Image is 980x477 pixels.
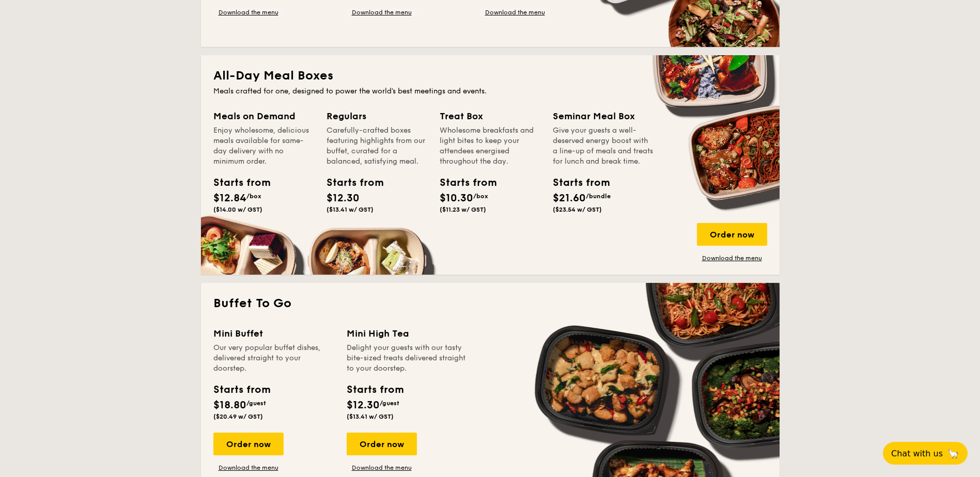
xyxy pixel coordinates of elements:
[213,125,314,167] div: Enjoy wholesome, delicious meals available for same-day delivery with no minimum order.
[213,8,284,17] a: Download the menu
[326,125,427,167] div: Carefully-crafted boxes featuring highlights from our buffet, curated for a balanced, satisfying ...
[697,254,767,262] a: Download the menu
[883,442,968,465] button: Chat with us🦙
[213,433,284,455] div: Order now
[213,399,246,411] span: $18.80
[213,413,263,420] span: ($20.49 w/ GST)
[891,449,943,458] span: Chat with us
[326,109,427,123] div: Regulars
[213,109,314,123] div: Meals on Demand
[440,192,473,204] span: $10.30
[586,193,611,200] span: /bundle
[326,175,373,190] div: Starts from
[246,193,261,200] span: /box
[440,175,486,190] div: Starts from
[213,295,767,312] h2: Buffet To Go
[347,8,417,17] a: Download the menu
[213,326,334,341] div: Mini Buffet
[947,448,959,459] span: 🦙
[347,326,468,341] div: Mini High Tea
[213,206,262,213] span: ($14.00 w/ GST)
[440,125,540,167] div: Wholesome breakfasts and light bites to keep your attendees energised throughout the day.
[347,382,403,397] div: Starts from
[440,206,486,213] span: ($11.23 w/ GST)
[213,175,260,190] div: Starts from
[347,343,468,374] div: Delight your guests with our tasty bite-sized treats delivered straight to your doorstep.
[480,8,550,17] a: Download the menu
[473,193,488,200] span: /box
[213,343,334,374] div: Our very popular buffet dishes, delivered straight to your doorstep.
[326,206,374,213] span: ($13.41 w/ GST)
[440,109,540,123] div: Treat Box
[213,382,270,397] div: Starts from
[347,464,417,472] a: Download the menu
[246,400,266,407] span: /guest
[697,223,767,246] div: Order now
[347,399,380,411] span: $12.30
[553,125,654,167] div: Give your guests a well-deserved energy boost with a line-up of meals and treats for lunch and br...
[213,86,767,97] div: Meals crafted for one, designed to power the world's best meetings and events.
[347,413,394,420] span: ($13.41 w/ GST)
[553,109,654,123] div: Seminar Meal Box
[213,192,246,204] span: $12.84
[553,175,599,190] div: Starts from
[347,433,417,455] div: Order now
[553,206,602,213] span: ($23.54 w/ GST)
[213,464,284,472] a: Download the menu
[553,192,586,204] span: $21.60
[213,68,767,84] h2: All-Day Meal Boxes
[326,192,360,204] span: $12.30
[380,400,399,407] span: /guest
